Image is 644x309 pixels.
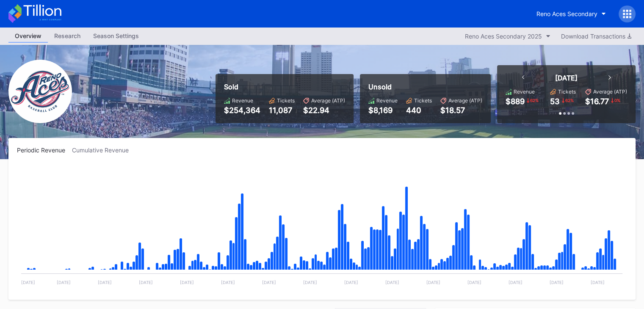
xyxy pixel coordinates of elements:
div: Reno Aces Secondary 2025 [465,33,542,40]
div: 62 % [529,97,539,104]
svg: Chart title [17,164,627,291]
text: [DATE] [98,280,112,285]
text: [DATE] [550,280,564,285]
text: [DATE] [57,280,71,285]
div: Revenue [514,88,535,95]
text: [DATE] [180,280,194,285]
div: Tickets [277,97,295,104]
text: [DATE] [426,280,440,285]
div: Average (ATP) [448,97,482,104]
div: Tickets [414,97,432,104]
text: [DATE] [467,280,481,285]
a: Research [48,30,87,43]
text: [DATE] [21,280,35,285]
button: Reno Aces Secondary [530,6,612,22]
button: Download Transactions [557,30,636,42]
a: Overview [8,30,48,43]
div: [DATE] [555,74,578,82]
div: $889 [506,97,525,106]
div: Download Transactions [561,33,631,40]
div: Revenue [232,97,253,104]
text: [DATE] [303,280,317,285]
div: 440 [406,106,432,115]
img: RenoAces.png [8,60,72,123]
div: Average (ATP) [593,88,627,95]
div: $22.94 [303,106,345,115]
div: Tickets [558,88,576,95]
text: [DATE] [591,280,605,285]
div: Average (ATP) [311,97,345,104]
div: $16.77 [585,97,609,106]
div: $18.57 [440,106,482,115]
div: $254,364 [224,106,260,115]
div: Season Settings [87,30,145,42]
div: Revenue [376,97,398,104]
div: 0 % [614,97,621,104]
div: Cumulative Revenue [72,146,135,154]
div: $8,169 [368,106,398,115]
div: 53 [550,97,560,106]
div: Sold [224,83,345,91]
div: Periodic Revenue [17,146,72,154]
text: [DATE] [262,280,276,285]
div: Reno Aces Secondary [536,10,597,17]
div: Research [48,30,87,42]
div: 62 % [564,97,575,104]
text: [DATE] [221,280,235,285]
div: 11,087 [269,106,295,115]
button: Reno Aces Secondary 2025 [461,30,555,42]
text: [DATE] [344,280,358,285]
text: [DATE] [385,280,399,285]
text: [DATE] [139,280,153,285]
div: Unsold [368,83,482,91]
a: Season Settings [87,30,145,43]
text: [DATE] [509,280,522,285]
